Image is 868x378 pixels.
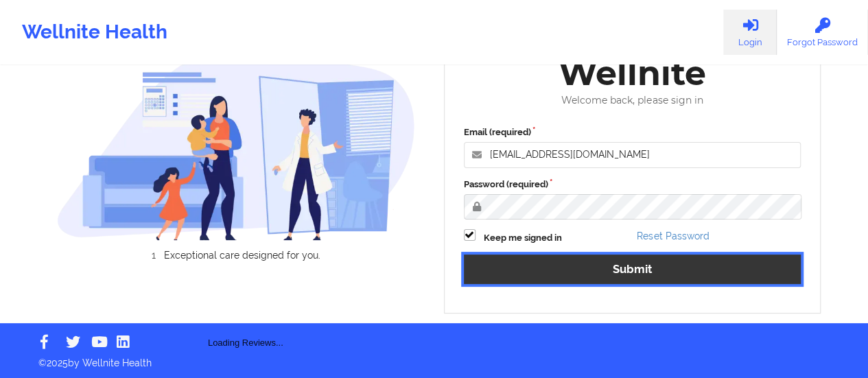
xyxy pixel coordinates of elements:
label: Keep me signed in [484,231,562,245]
label: Password (required) [464,178,801,191]
div: Welcome back, please sign in [454,95,811,106]
a: Reset Password [637,231,709,241]
p: © 2025 by Wellnite Health [29,346,839,370]
li: Exceptional care designed for you. [69,250,415,261]
div: Loading Reviews... [57,284,434,350]
a: Login [723,10,777,55]
img: wellnite-auth-hero_200.c722682e.png [57,46,415,241]
button: Submit [464,255,801,284]
a: Forgot Password [777,10,868,55]
input: Email address [464,142,801,168]
label: Email (required) [464,126,801,139]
